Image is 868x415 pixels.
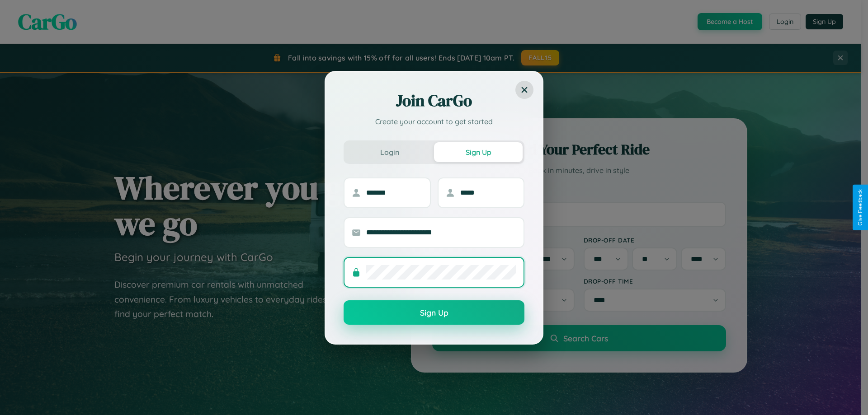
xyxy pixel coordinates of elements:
button: Sign Up [434,142,523,162]
h2: Join CarGo [344,90,524,112]
button: Sign Up [344,300,524,325]
button: Login [345,142,434,162]
div: Give Feedback [857,189,863,226]
p: Create your account to get started [344,116,524,127]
